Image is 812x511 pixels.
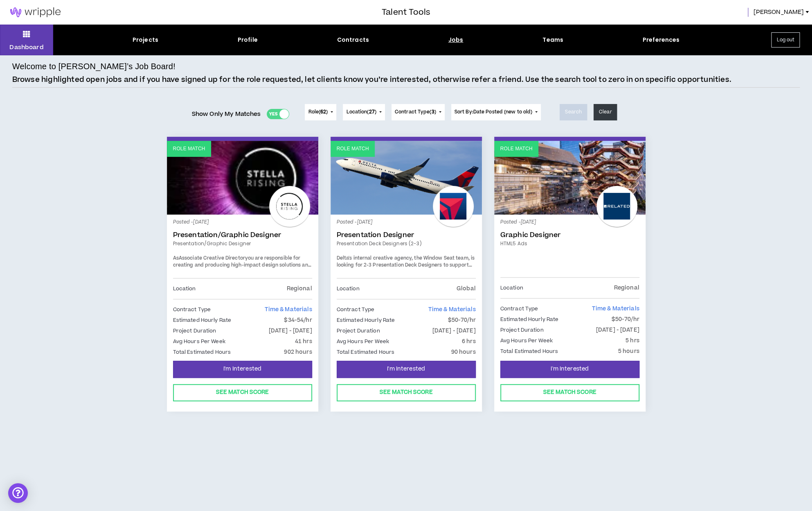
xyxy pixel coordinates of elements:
[337,36,369,44] div: Contracts
[337,326,380,335] p: Project Duration
[500,240,639,247] a: HTML5 Ads
[337,240,476,247] a: Presentation Deck Designers (2-3)
[428,305,475,314] span: Time & Materials
[173,240,312,247] a: Presentation/Graphic Designer
[343,104,385,120] button: Location(27)
[173,316,232,325] p: Estimated Hourly Rate
[382,6,430,18] h3: Talent Tools
[331,141,482,215] a: Role Match
[346,109,376,116] span: Location ( )
[451,104,541,120] button: Sort By:Date Posted (new to old)
[753,8,804,17] span: [PERSON_NAME]
[167,141,318,215] a: Role Match
[269,326,312,335] p: [DATE] - [DATE]
[454,109,533,115] span: Sort By: Date Posted (new to old)
[500,361,639,378] button: I'm Interested
[305,104,336,120] button: Role(62)
[9,43,43,52] p: Dashboard
[462,337,476,346] p: 6 hrs
[500,384,639,401] button: See Match Score
[596,326,639,335] p: [DATE] - [DATE]
[238,36,258,44] div: Profile
[173,219,312,226] p: Posted - [DATE]
[173,337,225,346] p: Avg Hours Per Week
[500,315,559,324] p: Estimated Hourly Rate
[625,336,639,345] p: 5 hrs
[337,219,476,226] p: Posted - [DATE]
[337,361,476,378] button: I'm Interested
[295,337,312,346] p: 41 hrs
[500,326,544,335] p: Project Duration
[12,60,175,72] h4: Welcome to [PERSON_NAME]’s Job Board!
[8,483,28,503] div: Open Intercom Messenger
[337,305,375,314] p: Contract Type
[494,141,646,215] a: Role Match
[337,231,476,239] a: Presentation Designer
[179,255,245,262] strong: Associate Creative Director
[500,219,639,226] p: Posted - [DATE]
[173,384,312,401] button: See Match Score
[592,305,639,313] span: Time & Materials
[448,316,475,325] p: $50-70/hr
[337,284,360,293] p: Location
[337,316,395,325] p: Estimated Hourly Rate
[337,384,476,401] button: See Match Score
[308,109,328,116] span: Role ( )
[391,104,445,120] button: Contract Type(3)
[594,104,617,120] button: Clear
[173,326,216,335] p: Project Duration
[500,347,558,356] p: Total Estimated Hours
[12,75,731,85] p: Browse highlighted open jobs and if you have signed up for the role requested, let clients know y...
[369,109,374,115] span: 27
[337,337,389,346] p: Avg Hours Per Week
[771,32,800,47] button: Log out
[451,348,475,357] p: 90 hours
[284,348,312,357] p: 902 hours
[432,326,476,335] p: [DATE] - [DATE]
[173,284,196,293] p: Location
[173,231,312,239] a: Presentation/Graphic Designer
[500,304,538,313] p: Contract Type
[284,316,312,325] p: $34-54/hr
[192,108,261,120] span: Show Only My Matches
[173,255,179,262] span: As
[337,348,395,357] p: Total Estimated Hours
[337,145,369,153] p: Role Match
[643,36,680,44] div: Preferences
[457,284,476,293] p: Global
[431,109,434,115] span: 3
[560,104,587,120] button: Search
[173,361,312,378] button: I'm Interested
[264,305,312,314] span: Time & Materials
[173,145,205,153] p: Role Match
[551,365,589,373] span: I'm Interested
[173,305,211,314] p: Contract Type
[542,36,563,44] div: Teams
[223,365,261,373] span: I'm Interested
[611,315,639,324] p: $50-70/hr
[173,348,231,357] p: Total Estimated Hours
[618,347,639,356] p: 5 hours
[337,255,475,283] span: Delta's internal creative agency, the Window Seat team, is looking for 2-3 Presentation Deck Desi...
[320,109,326,115] span: 62
[395,109,436,116] span: Contract Type ( )
[286,284,312,293] p: Regional
[500,231,639,239] a: Graphic Designer
[500,283,523,292] p: Location
[500,336,553,345] p: Avg Hours Per Week
[500,145,533,153] p: Role Match
[387,365,425,373] span: I'm Interested
[133,36,158,44] div: Projects
[614,283,639,292] p: Regional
